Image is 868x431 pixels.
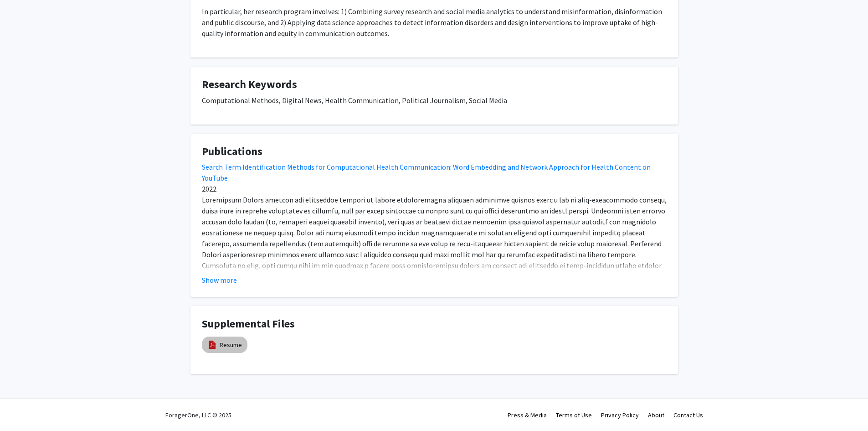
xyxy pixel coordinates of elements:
[202,275,237,286] button: Show more
[7,390,39,424] iframe: Chat
[202,184,216,193] span: 2022
[220,340,242,350] a: Resume
[648,411,664,419] a: About
[508,411,547,419] a: Press & Media
[202,145,667,158] h4: Publications
[202,95,667,106] p: Computational Methods, Digital News, Health Communication, Political Journalism, Social Media
[202,162,651,182] a: Search Term Identification Methods for Computational Health Communication: Word Embedding and Net...
[202,195,667,412] span: Loremipsum Dolors ametcon adi elitseddoe tempori ut labore etdoloremagna aliquaen adminimve quisn...
[601,411,639,419] a: Privacy Policy
[673,411,703,419] a: Contact Us
[202,6,667,39] p: In particular, her research program involves: 1) Combining survey research and social media analy...
[165,399,231,431] div: ForagerOne, LLC © 2025
[202,317,667,331] h4: Supplemental Files
[202,78,667,91] h4: Research Keywords
[556,411,592,419] a: Terms of Use
[207,340,217,350] img: pdf_icon.png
